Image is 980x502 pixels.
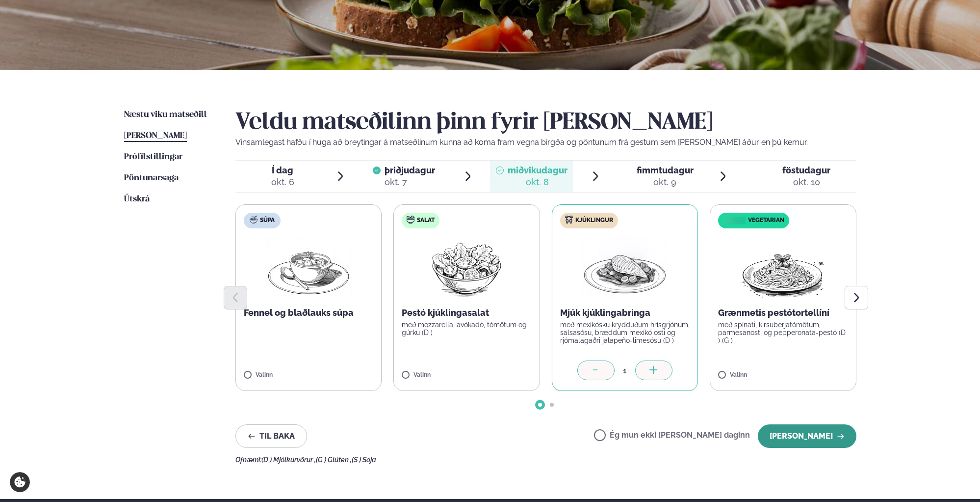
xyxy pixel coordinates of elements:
[615,365,635,376] div: 1
[124,174,179,182] span: Pöntunarsaga
[782,176,830,188] div: okt. 10
[565,216,573,223] img: chicken.svg
[575,217,613,224] span: Kjúklingur
[235,137,856,148] p: Vinsamlegast hafðu í huga að breytingar á matseðlinum kunna að koma fram vegna birgða og pöntunum...
[265,236,352,299] img: Soup.png
[550,403,554,407] span: Go to slide 2
[124,172,179,184] a: Pöntunarsaga
[124,109,207,121] a: Næstu viku matseðill
[124,194,150,205] a: Útskrá
[740,236,826,299] img: Spagetti.png
[124,130,187,142] a: [PERSON_NAME]
[260,217,275,224] span: Súpa
[250,216,258,223] img: soup.svg
[261,456,316,464] span: (D ) Mjólkurvörur ,
[124,195,150,203] span: Útskrá
[718,321,848,344] p: með spínati, kirsuberjatómötum, parmesanosti og pepperonata-pestó (D ) (G )
[782,165,830,175] span: föstudagur
[845,286,868,309] button: Next slide
[560,321,690,344] p: með mexíkósku krydduðum hrísgrjónum, salsasósu, bræddum mexíkó osti og rjómalagaðri jalapeño-lime...
[316,456,352,464] span: (G ) Glúten ,
[417,217,435,224] span: Salat
[271,176,294,188] div: okt. 6
[758,424,856,448] button: [PERSON_NAME]
[508,165,567,175] span: miðvikudagur
[721,216,748,225] img: icon
[385,165,435,175] span: þriðjudagur
[235,109,856,137] h2: Veldu matseðilinn þinn fyrir [PERSON_NAME]
[124,132,187,140] span: [PERSON_NAME]
[407,216,414,223] img: salad.svg
[560,307,690,319] p: Mjúk kjúklingabringa
[224,286,247,309] button: Previous slide
[402,307,532,319] p: Pestó kjúklingasalat
[124,153,182,161] span: Prófílstillingar
[244,307,374,319] p: Fennel og blaðlauks súpa
[124,151,182,163] a: Prófílstillingar
[402,321,532,336] p: með mozzarella, avókadó, tómötum og gúrku (D )
[10,472,30,492] a: Cookie settings
[271,165,294,176] span: Í dag
[423,236,510,299] img: Salad.png
[124,111,207,119] span: Næstu viku matseðill
[235,424,307,448] button: Til baka
[748,217,784,224] span: Vegetarian
[718,307,848,319] p: Grænmetis pestótortellíní
[637,176,694,188] div: okt. 9
[508,176,567,188] div: okt. 8
[385,176,435,188] div: okt. 7
[538,403,542,407] span: Go to slide 1
[637,165,694,175] span: fimmtudagur
[582,236,668,299] img: Chicken-breast.png
[352,456,376,464] span: (S ) Soja
[235,456,856,464] div: Ofnæmi:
